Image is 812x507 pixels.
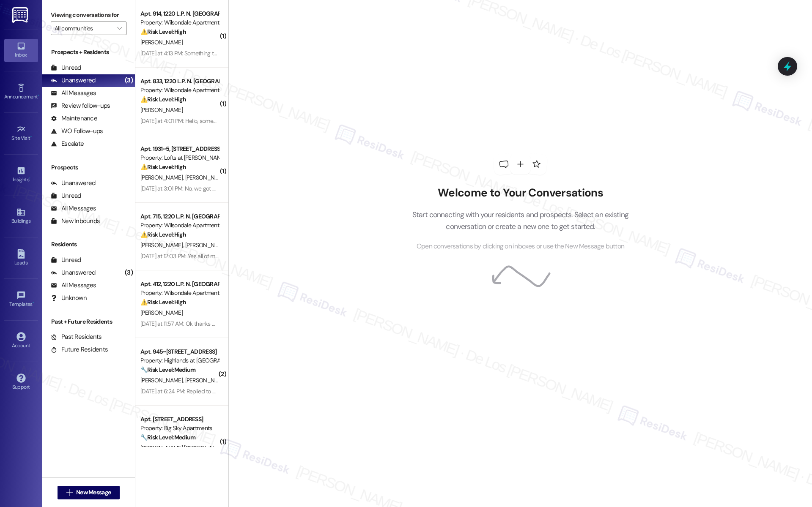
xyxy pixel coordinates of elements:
div: Property: Big Sky Apartments [140,424,219,433]
a: Account [4,330,38,352]
div: Unanswered [51,76,96,85]
div: [DATE] at 6:24 PM: Replied to a message:We have a dog and need to be present when the maintenance... [140,387,636,395]
div: [DATE] at 4:13 PM: Something that still needs to be addressed haven't received it yet [140,49,344,57]
div: Property: Highlands at [GEOGRAPHIC_DATA] Apartments [140,356,219,365]
div: Past Residents [51,333,102,341]
h2: Welcome to Your Conversations [399,186,641,200]
div: Property: Lofts at [PERSON_NAME][GEOGRAPHIC_DATA] [140,153,219,162]
img: ResiDesk Logo [12,7,30,23]
div: Unread [51,191,81,200]
div: [DATE] at 12:03 PM: Yes all of my requests numbers for these are 376872 376994 377075 377077 3771... [140,252,472,260]
div: (3) [123,266,135,279]
div: Future Residents [51,345,108,354]
div: All Messages [51,89,96,98]
div: Apt. 412, 1220 L.P. N. [GEOGRAPHIC_DATA] [140,280,219,289]
div: Escalate [51,139,84,148]
div: Review follow-ups [51,101,110,110]
span: • [38,93,39,98]
strong: 🔧 Risk Level: Medium [140,366,195,373]
div: Maintenance [51,114,97,123]
div: Apt. 914, 1220 L.P. N. [GEOGRAPHIC_DATA] [140,9,219,18]
div: Unknown [51,294,87,303]
a: Leads [4,247,38,270]
span: [PERSON_NAME] [140,241,185,249]
div: New Inbounds [51,217,100,226]
i:  [117,25,122,32]
a: Inbox [4,39,38,62]
span: [PERSON_NAME] [140,38,183,46]
div: Residents [42,240,135,249]
span: [PERSON_NAME] [140,376,185,384]
div: WO Follow-ups [51,127,103,136]
div: Unanswered [51,268,96,277]
div: Property: Wilsondale Apartments [140,221,219,230]
strong: ⚠️ Risk Level: High [140,163,186,171]
strong: ⚠️ Risk Level: High [140,28,186,35]
span: • [33,300,34,306]
a: Site Visit • [4,122,38,145]
span: [PERSON_NAME] [PERSON_NAME] [140,444,226,452]
span: [PERSON_NAME] [140,174,185,181]
strong: 🔧 Risk Level: Medium [140,433,195,441]
div: Unanswered [51,179,96,188]
a: Insights • [4,164,38,186]
div: [DATE] at 11:57 AM: Ok thanks 😊 [140,320,219,327]
span: New Message [76,488,111,497]
div: Unread [51,63,81,72]
span: Open conversations by clicking on inboxes or use the New Message button [417,241,624,252]
span: [PERSON_NAME] [185,376,227,384]
div: [DATE] at 3:01 PM: No, we got a letter on 8/19 stating the exterminator would be entering our apa... [140,185,471,192]
span: • [29,175,30,181]
div: All Messages [51,281,96,290]
a: Support [4,371,38,394]
div: Property: Wilsondale Apartments [140,86,219,95]
div: Past + Future Residents [42,317,135,326]
span: • [30,134,32,140]
div: [DATE] at 4:01 PM: Hello, someone came and got the trash up but there's still glass out there. [140,117,364,125]
div: Apt. [STREET_ADDRESS] [140,415,219,424]
span: [PERSON_NAME] [140,309,183,316]
div: Apt. 833, 1220 L.P. N. [GEOGRAPHIC_DATA] [140,77,219,86]
strong: ⚠️ Risk Level: High [140,95,186,103]
div: Property: Wilsondale Apartments [140,18,219,27]
div: Prospects [42,163,135,172]
strong: ⚠️ Risk Level: High [140,231,186,238]
label: Viewing conversations for [51,8,126,22]
button: New Message [58,486,120,499]
span: [PERSON_NAME] Iii [185,241,231,249]
div: All Messages [51,204,96,213]
div: Apt. 945~[STREET_ADDRESS] [140,347,219,356]
div: Unread [51,256,81,264]
input: All communities [55,22,113,35]
span: [PERSON_NAME] [140,106,183,114]
div: Property: Wilsondale Apartments [140,289,219,297]
i:  [66,489,73,496]
strong: ⚠️ Risk Level: High [140,298,186,306]
div: Apt. 1931~5, [STREET_ADDRESS] [140,144,219,153]
span: [PERSON_NAME] [185,174,227,181]
div: Prospects + Residents [42,48,135,57]
a: Buildings [4,205,38,228]
a: Templates • [4,288,38,311]
div: Apt. 715, 1220 L.P. N. [GEOGRAPHIC_DATA] [140,212,219,221]
div: (3) [123,74,135,87]
p: Start connecting with your residents and prospects. Select an existing conversation or create a n... [399,209,641,233]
